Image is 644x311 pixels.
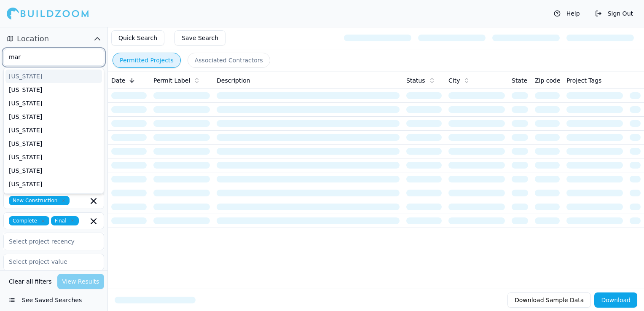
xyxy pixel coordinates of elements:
span: Location [17,33,49,45]
span: Zip code [535,76,561,85]
span: City [448,76,460,85]
div: [US_STATE] [5,97,102,110]
button: Clear all filters [7,274,54,289]
div: Suggestions [3,67,104,194]
button: Quick Search [111,30,164,46]
button: Permitted Projects [113,53,181,68]
span: New Construction [9,196,70,205]
span: Permit Label [153,76,190,85]
span: Description [217,76,250,85]
div: [US_STATE] [5,150,102,164]
button: Associated Contractors [188,53,270,68]
button: Download [594,292,637,308]
div: [US_STATE] [5,83,102,97]
button: Download Sample Data [507,292,591,308]
div: [US_STATE] [5,123,102,137]
div: [US_STATE] [5,177,102,191]
span: Project Tags [566,76,601,85]
button: Sign Out [591,7,637,20]
button: Save Search [174,30,225,46]
div: [US_STATE] [5,110,102,123]
input: Select states [4,49,93,64]
button: See Saved Searches [3,292,104,308]
div: [US_STATE] [5,191,102,204]
span: Complete [9,216,49,225]
span: Final [51,216,79,225]
div: [US_STATE] [5,137,102,150]
span: Date [111,76,125,85]
button: Location [3,32,104,46]
button: Help [550,7,584,20]
div: [US_STATE] [5,164,102,177]
span: Status [406,76,425,85]
div: [US_STATE] [5,70,102,83]
input: Select project value [4,254,93,269]
span: State [512,76,527,85]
